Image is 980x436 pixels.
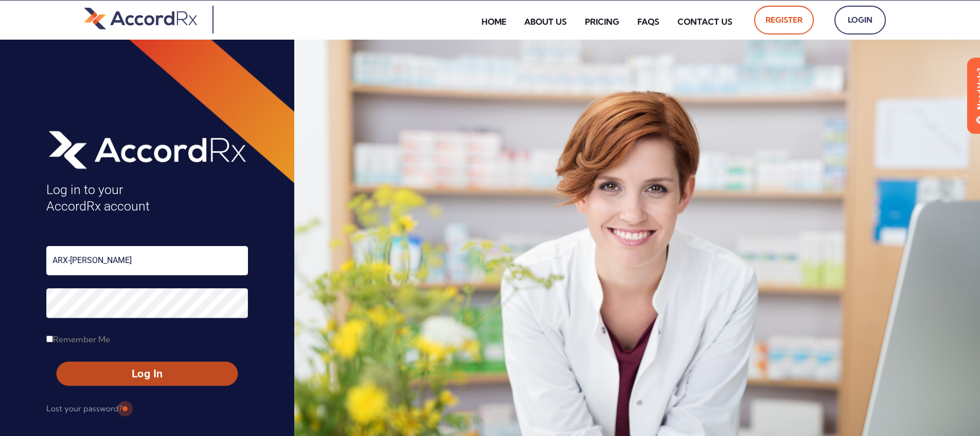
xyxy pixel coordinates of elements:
a: Contact Us [670,10,740,33]
span: Login [846,12,875,28]
a: Home [474,10,514,33]
img: AccordRx_logo_header_white [46,127,248,171]
a: Login [834,6,886,34]
button: Log In [57,362,238,386]
input: Username or Email Address [46,246,248,275]
h4: Log in to your AccordRx account [46,182,248,215]
input: Remember Me [46,336,53,342]
a: Pricing [577,10,627,33]
a: FAQs [630,10,667,33]
label: Remember Me [46,331,110,347]
a: About Us [516,10,575,33]
img: default-logo [84,6,197,31]
span: Register [765,12,803,28]
a: Lost your password? [46,400,122,417]
span: Log In [66,367,228,381]
a: Register [754,6,814,34]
